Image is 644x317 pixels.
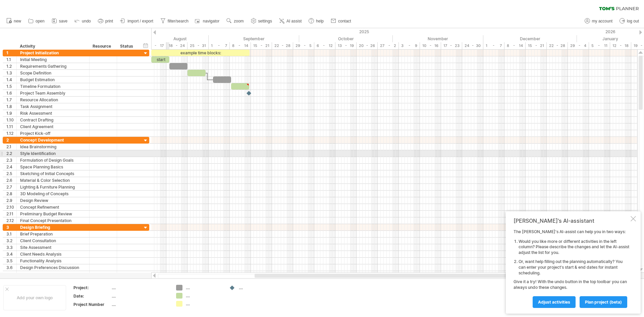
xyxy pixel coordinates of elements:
div: 1.4 [6,76,16,83]
div: October 2025 [299,35,393,42]
div: 3.2 [6,237,16,244]
div: 2.4 [6,164,16,170]
div: 2.10 [6,204,16,210]
div: Lighting & Furniture Planning [20,184,86,190]
a: print [96,17,115,25]
div: Client Consultation [20,237,86,244]
div: Concept Development [20,137,86,143]
div: Client Needs Analysis [20,251,86,257]
a: contact [329,17,353,25]
div: 18 - 24 [166,42,187,49]
div: Project: [73,285,110,290]
div: 3 [6,224,16,230]
li: Or, want help filling out the planning automatically? You can enter your project's start & end da... [519,259,629,276]
div: Status [120,43,135,50]
div: .... [186,293,222,299]
div: 22 - 28 [547,42,568,49]
div: 10 - 16 [420,42,441,49]
a: filter/search [159,17,191,25]
div: Contract Drafting [20,117,86,123]
div: .... [112,302,168,307]
span: AI assist [286,19,302,23]
div: Budget Estimation [20,76,86,83]
div: Design Briefing [20,224,86,230]
div: Project Initialization [20,50,86,56]
div: Formulation of Design Goals [20,157,86,163]
div: 1.9 [6,110,16,116]
div: 27 - 2 [378,42,399,49]
a: save [50,17,69,25]
div: 3.5 [6,258,16,264]
span: open [36,19,45,23]
span: print [105,19,113,23]
a: settings [249,17,274,25]
div: Risk Assessment [20,110,86,116]
a: Adjust activities [533,296,576,308]
li: Would you like more or different activities in the left column? Please describe the changes and l... [519,239,629,256]
div: 2.3 [6,157,16,163]
div: Task Assignment [20,103,86,110]
div: Project Kick-off [20,130,86,137]
span: log out [627,19,639,23]
div: Resource [93,43,113,50]
div: 2.12 [6,217,16,224]
div: Client Agreement [20,123,86,130]
div: 29 - 4 [568,42,589,49]
div: example time blocks: [151,50,250,56]
div: 1 - 7 [483,42,504,49]
div: .... [239,285,275,290]
div: 29 - 5 [293,42,314,49]
div: 1 [6,50,16,56]
a: undo [73,17,93,25]
div: 3.7 [6,271,16,277]
div: 1.8 [6,103,16,110]
div: 2 [6,137,16,143]
div: Sketching of Initial Concepts [20,170,86,177]
span: settings [258,19,272,23]
div: Timeline Formulation [20,83,86,90]
div: 3 - 9 [399,42,420,49]
span: zoom [234,19,244,23]
div: September 2025 [209,35,299,42]
div: Resource Allocation [20,97,86,103]
div: Project Number [73,302,110,307]
div: November 2025 [393,35,483,42]
span: import / export [127,19,153,23]
div: 3.4 [6,251,16,257]
div: 11 - 17 [145,42,166,49]
a: help [307,17,326,25]
div: 1.12 [6,130,16,137]
div: Functionality Analysis [20,258,86,264]
span: undo [82,19,91,23]
a: new [5,17,23,25]
div: Activity [20,43,86,50]
div: 15 - 21 [251,42,272,49]
div: Design Review [20,197,86,204]
div: 1.6 [6,90,16,96]
div: 3.1 [6,231,16,237]
div: .... [112,285,168,290]
div: Project Team Assembly [20,90,86,96]
div: 1.3 [6,70,16,76]
div: Material & Color Selection [20,177,86,183]
div: Space Planning Basics [20,164,86,170]
div: 22 - 28 [272,42,293,49]
div: Brief Preparation [20,231,86,237]
div: Final Concept Presentation [20,217,86,224]
span: new [14,19,21,23]
span: my account [592,19,612,23]
div: .... [186,301,222,307]
span: help [316,19,324,23]
div: 2.7 [6,184,16,190]
span: contact [338,19,351,23]
span: Adjust activities [538,300,570,305]
div: 25 - 31 [187,42,209,49]
a: open [26,17,47,25]
div: 2.8 [6,191,16,197]
div: 2.9 [6,197,16,204]
div: August 2025 [115,35,209,42]
div: Scope Definition [20,70,86,76]
div: 1.5 [6,83,16,90]
div: Design Preferences Discussion [20,264,86,271]
div: 3.6 [6,264,16,271]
